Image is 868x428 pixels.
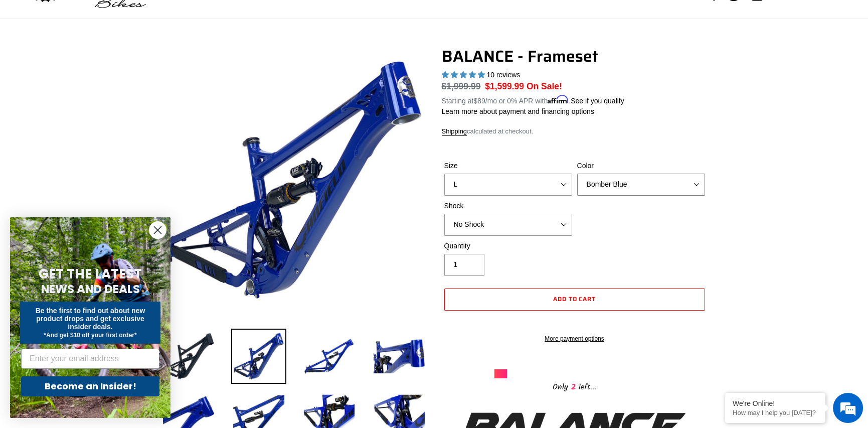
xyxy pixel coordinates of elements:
[32,50,57,75] img: d_696896380_company_1647369064580_696896380
[444,241,572,251] label: Quantity
[442,71,487,79] span: 5.00 stars
[733,399,818,407] div: We're Online!
[372,329,427,384] img: Load image into Gallery viewer, BALANCE - Frameset
[442,93,624,106] p: Starting at /mo or 0% APR with .
[36,307,145,331] span: Be the first to find out about new product drops and get exclusive insider deals.
[21,349,159,369] input: Enter your email address
[442,107,594,115] a: Learn more about payment and financing options
[44,332,136,339] span: *And get $10 off your first order*
[444,161,572,171] label: Size
[486,71,520,79] span: 10 reviews
[473,97,485,105] span: $89
[553,294,596,304] span: Add to cart
[444,334,705,343] a: More payment options
[21,376,159,396] button: Become an Insider!
[161,329,216,384] img: Load image into Gallery viewer, BALANCE - Frameset
[41,281,140,297] span: NEWS AND DEALS
[39,265,142,283] span: GET THE LATEST
[442,126,708,136] div: calculated at checkout.
[58,126,138,228] span: We're online!
[442,81,481,91] s: $1,999.99
[164,5,189,29] div: Minimize live chat window
[444,201,572,211] label: Shock
[442,47,708,66] h1: BALANCE - Frameset
[733,409,818,416] p: How may I help you today?
[149,221,166,239] button: Close dialog
[485,81,524,91] span: $1,599.99
[527,80,562,93] span: On Sale!
[5,274,191,309] textarea: Type your message and hit 'Enter'
[444,289,705,311] button: Add to cart
[548,95,569,104] span: Affirm
[568,381,579,393] span: 2
[67,56,184,69] div: Chat with us now
[442,127,467,136] a: Shipping
[301,329,357,384] img: Load image into Gallery viewer, BALANCE - Frameset
[571,97,624,105] a: See if you qualify - Learn more about Affirm Financing (opens in modal)
[231,329,286,384] img: Load image into Gallery viewer, BALANCE - Frameset
[577,161,705,171] label: Color
[494,378,655,394] div: Only left...
[11,55,26,70] div: Navigation go back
